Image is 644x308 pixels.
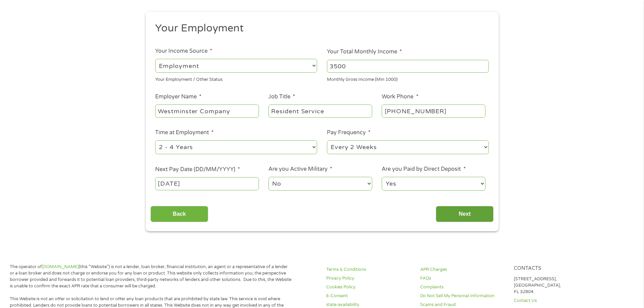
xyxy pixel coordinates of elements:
label: Your Total Monthly Income [327,48,402,55]
input: 1800 [327,60,489,73]
a: APR Charges [420,266,506,273]
a: FAQs [420,275,506,282]
a: E-Consent [326,293,412,299]
input: Next [436,206,494,222]
a: Complaints [420,284,506,290]
label: Time at Employment [155,129,214,136]
a: Contact Us [514,298,600,304]
label: Employer Name [155,93,201,100]
div: Monthly Gross Income (Min 1000) [327,74,489,83]
label: Pay Frequency [327,129,371,136]
label: Are you Active Military [268,166,332,173]
a: Scams and Fraud [420,302,506,308]
label: Are you Paid by Direct Deposit [382,166,466,173]
a: state-availability [326,302,412,308]
h2: Your Employment [155,22,484,35]
a: Terms & Conditions [326,266,412,273]
input: Walmart [155,104,259,117]
input: Use the arrow keys to pick a date [155,177,259,190]
input: (231) 754-4010 [382,104,485,117]
div: Your Employment / Other Status [155,74,317,83]
input: Back [150,206,208,222]
label: Work Phone [382,93,418,100]
h4: Contacts [514,265,600,272]
a: Cookies Policy [326,284,412,290]
a: [DOMAIN_NAME] [42,264,79,269]
label: Job Title [268,93,295,100]
label: Next Pay Date (DD/MM/YYYY) [155,166,240,173]
input: Cashier [268,104,372,117]
p: [STREET_ADDRESS], [GEOGRAPHIC_DATA], FL 32804. [514,276,600,295]
p: The operator of (this “Website”) is not a lender, loan broker, financial institution, an agent or... [10,264,292,289]
label: Your Income Source [155,48,212,55]
a: Do Not Sell My Personal Information [420,293,506,299]
a: Privacy Policy [326,275,412,282]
